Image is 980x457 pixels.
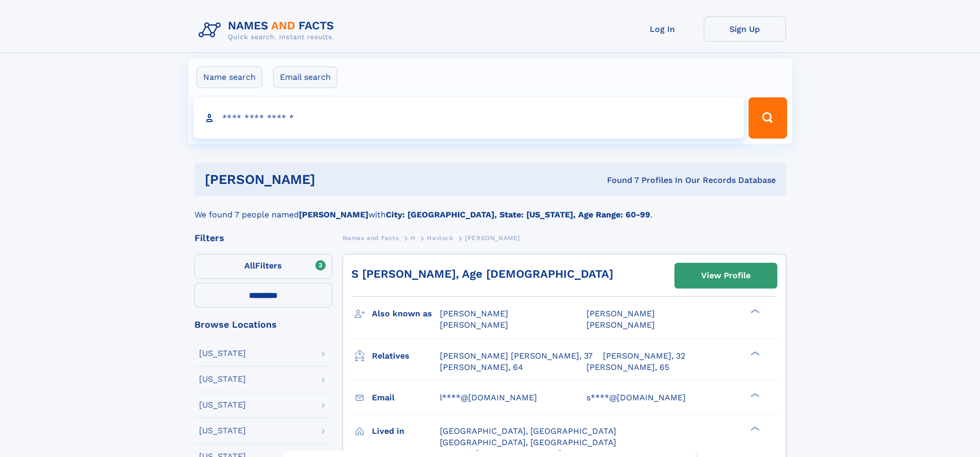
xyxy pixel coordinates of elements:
[194,254,332,279] label: Filters
[299,210,368,219] b: [PERSON_NAME]
[372,422,440,440] h3: Lived in
[748,425,760,432] div: ❯
[194,16,343,44] img: Logo Names and Facts
[205,173,461,186] h1: [PERSON_NAME]
[343,231,399,244] a: Names and Facts
[440,320,508,330] span: [PERSON_NAME]
[440,350,593,362] a: [PERSON_NAME] [PERSON_NAME], 37
[701,264,751,287] div: View Profile
[197,66,262,88] label: Name search
[193,97,744,139] input: search input
[427,234,453,242] span: Havlock
[244,261,255,270] span: All
[748,308,760,315] div: ❯
[273,66,337,88] label: Email search
[440,426,616,436] span: [GEOGRAPHIC_DATA], [GEOGRAPHIC_DATA]
[411,234,416,242] span: H
[440,309,508,318] span: [PERSON_NAME]
[194,233,332,243] div: Filters
[603,350,685,362] a: [PERSON_NAME], 32
[372,347,440,365] h3: Relatives
[465,234,520,242] span: [PERSON_NAME]
[194,196,786,221] div: We found 7 people named with .
[586,362,669,373] a: [PERSON_NAME], 65
[440,437,616,447] span: [GEOGRAPHIC_DATA], [GEOGRAPHIC_DATA]
[586,309,655,318] span: [PERSON_NAME]
[621,16,704,42] a: Log In
[427,231,453,244] a: Havlock
[199,349,246,358] div: [US_STATE]
[748,392,760,398] div: ❯
[440,362,523,373] a: [PERSON_NAME], 64
[194,320,332,329] div: Browse Locations
[372,305,440,323] h3: Also known as
[351,267,613,280] a: S [PERSON_NAME], Age [DEMOGRAPHIC_DATA]
[749,97,787,139] button: Search Button
[675,263,777,288] a: View Profile
[199,375,246,383] div: [US_STATE]
[704,16,786,42] a: Sign Up
[586,320,655,330] span: [PERSON_NAME]
[372,389,440,407] h3: Email
[748,350,760,357] div: ❯
[386,210,650,219] b: City: [GEOGRAPHIC_DATA], State: [US_STATE], Age Range: 60-99
[411,231,416,244] a: H
[461,175,776,186] div: Found 7 Profiles In Our Records Database
[199,401,246,409] div: [US_STATE]
[199,427,246,435] div: [US_STATE]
